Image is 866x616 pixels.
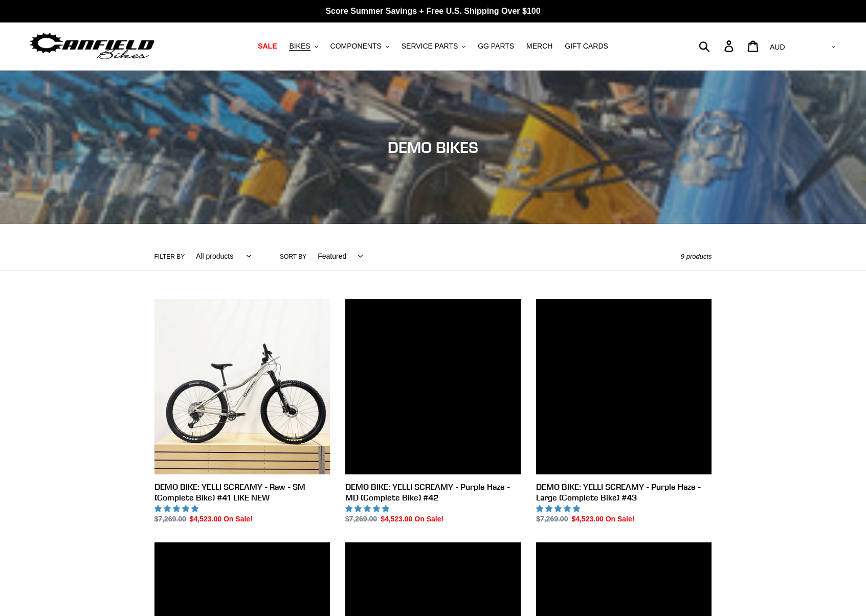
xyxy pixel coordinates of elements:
span: MERCH [526,42,552,51]
input: Search [704,35,730,57]
span: BIKES [289,42,310,51]
span: DEMO BIKES [388,138,478,156]
label: Sort by [280,252,306,261]
a: MERCH [521,39,558,53]
span: SALE [258,42,277,51]
a: GG PARTS [473,39,519,53]
a: SALE [253,39,282,53]
span: COMPONENTS [330,42,382,51]
span: GIFT CARDS [565,42,608,51]
button: SERVICE PARTS [396,39,471,53]
span: 9 products [681,253,712,260]
label: Filter by [154,252,185,261]
span: GG PARTS [478,42,514,51]
span: SERVICE PARTS [402,42,458,51]
button: BIKES [284,39,323,53]
a: GIFT CARDS [560,39,613,53]
img: Canfield Bikes [28,30,156,62]
button: COMPONENTS [325,39,394,53]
